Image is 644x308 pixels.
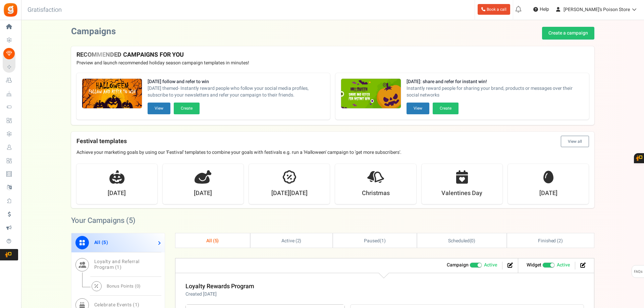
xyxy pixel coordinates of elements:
a: Help [531,4,552,15]
span: 0 [471,237,474,244]
a: Book a call [478,4,510,15]
span: Paused [364,237,380,244]
span: 1 [381,237,384,244]
span: 0 [137,283,139,289]
span: Bonus Points ( ) [107,283,141,289]
span: Instantly reward people for sharing your brand, products or messages over their social networks [407,85,584,99]
strong: [DATE][DATE] [271,189,308,198]
strong: [DATE]: share and refer for instant win! [407,78,584,85]
span: Scheduled [448,237,470,244]
strong: Campaign [447,261,469,268]
span: Active [557,262,570,268]
strong: Widget [527,261,541,268]
span: Finished ( ) [538,237,563,244]
span: 2 [297,237,300,244]
button: Create [174,103,200,114]
p: Created [DATE] [185,291,254,298]
h4: Festival templates [76,136,589,147]
a: Create a campaign [542,27,594,40]
strong: [DATE] [539,189,557,198]
a: Loyalty Rewards Program [185,282,254,291]
span: ( ) [364,237,386,244]
h2: Campaigns [71,27,116,37]
span: Active ( ) [281,237,302,244]
button: Create [433,103,459,114]
span: 1 [117,264,120,271]
span: FAQs [634,265,643,278]
img: Recommended Campaigns [82,79,142,109]
span: All ( ) [206,237,219,244]
span: All ( ) [94,239,108,246]
span: ( ) [448,237,475,244]
span: 5 [103,239,106,246]
img: Gratisfaction [3,2,18,17]
span: 5 [129,215,133,226]
p: Preview and launch recommended holiday season campaign templates in minutes! [76,60,589,66]
button: View [407,103,429,114]
img: Recommended Campaigns [341,79,401,109]
h2: Your Campaigns ( ) [71,217,136,224]
span: Loyalty and Referral Program ( ) [94,258,140,271]
span: 2 [558,237,561,244]
strong: [DATE] follow and refer to win [148,78,325,85]
strong: [DATE] [108,189,126,198]
h4: RECOMMENDED CAMPAIGNS FOR YOU [76,52,589,58]
strong: Christmas [362,189,390,198]
span: [DATE] themed- Instantly reward people who follow your social media profiles, subscribe to your n... [148,85,325,99]
button: View all [561,136,589,147]
span: Active [484,262,497,268]
li: Widget activated [522,262,575,269]
span: Help [538,6,549,13]
strong: [DATE] [194,189,212,198]
span: 5 [215,237,217,244]
p: Achieve your marketing goals by using our 'Festival' templates to combine your goals with festiva... [76,149,589,156]
h3: Gratisfaction [20,3,69,17]
strong: Valentines Day [441,189,482,198]
span: [PERSON_NAME]'s Poison Store [563,6,630,13]
button: View [148,103,170,114]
